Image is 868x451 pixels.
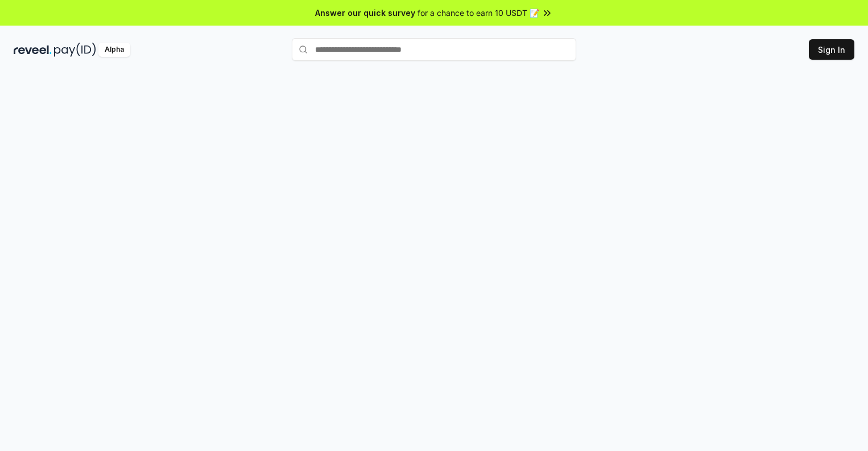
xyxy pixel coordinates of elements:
[809,39,854,60] button: Sign In
[315,7,415,19] span: Answer our quick survey
[14,43,52,57] img: reveel_dark
[98,43,130,57] div: Alpha
[418,7,539,19] span: for a chance to earn 10 USDT 📝
[54,43,96,57] img: pay_id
